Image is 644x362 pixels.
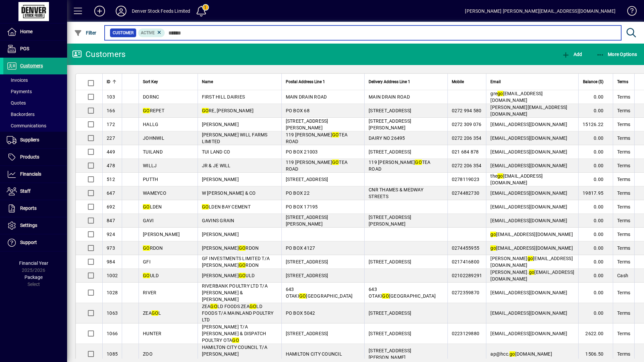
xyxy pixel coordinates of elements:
[132,6,191,16] div: Denver Stock Feeds Limited
[369,118,411,130] span: [STREET_ADDRESS][PERSON_NAME]
[202,273,255,278] span: [PERSON_NAME] ULD
[110,5,132,17] button: Profile
[286,78,325,85] span: Postal Address Line 1
[452,245,480,251] span: 0274455955
[452,122,482,127] span: 0272 309 076
[490,351,552,357] span: ap@hcc. [DOMAIN_NAME]
[7,123,46,128] span: Communications
[622,1,636,23] a: Knowledge Base
[202,163,231,168] span: JR & JE WILL
[239,245,246,251] em: GO
[617,231,630,238] span: Terms
[20,29,33,34] span: Home
[143,108,164,113] span: REPET
[369,160,431,172] span: 119 [PERSON_NAME] TEA ROAD
[578,283,613,303] td: 0.00
[202,232,239,237] span: [PERSON_NAME]
[239,273,246,278] em: GO
[286,331,328,336] span: [STREET_ADDRESS]
[578,303,613,323] td: 0.00
[490,218,567,223] span: [EMAIL_ADDRESS][DOMAIN_NAME]
[490,256,573,268] span: [PERSON_NAME] [EMAIL_ADDRESS][DOMAIN_NAME]
[583,78,603,85] span: Balance ($)
[452,135,482,141] span: 0272 206 354
[617,162,630,169] span: Terms
[617,289,630,296] span: Terms
[141,31,155,35] span: Active
[7,77,28,83] span: Invoices
[369,287,436,299] span: 643 OTAKI [GEOGRAPHIC_DATA]
[490,135,567,141] span: [EMAIL_ADDRESS][DOMAIN_NAME]
[490,149,567,155] span: [EMAIL_ADDRESS][DOMAIN_NAME]
[3,200,67,217] a: Reports
[107,310,118,316] span: 1063
[143,273,150,278] em: GO
[107,259,115,264] span: 984
[497,173,503,179] em: go
[143,190,166,196] span: WAMEYCO
[143,331,162,336] span: HUNTER
[20,205,37,211] span: Reports
[452,108,482,113] span: 0272 994 580
[3,234,67,251] a: Support
[202,245,259,251] span: [PERSON_NAME] RDON
[72,49,125,60] div: Customers
[578,269,613,283] td: 0.00
[617,203,630,210] span: Terms
[490,290,567,295] span: [EMAIL_ADDRESS][DOMAIN_NAME]
[452,331,480,336] span: 0223129880
[202,94,245,100] span: FIRST HILL DAIRIES
[369,187,423,199] span: CNR THAMES & MEDWAY STREETS
[578,159,613,173] td: 0.00
[369,78,410,85] span: Delivery Address Line 1
[3,149,67,166] a: Products
[107,245,115,251] span: 973
[3,97,67,109] a: Quotes
[113,29,133,36] span: Customer
[143,245,150,251] em: GO
[143,78,158,85] span: Sort Key
[562,52,582,57] span: Add
[250,304,257,309] em: GO
[490,232,573,237] span: [EMAIL_ADDRESS][DOMAIN_NAME]
[369,149,411,155] span: [STREET_ADDRESS]
[107,78,110,85] span: ID
[138,28,165,37] mat-chip: Activation Status: Active
[497,91,503,96] em: go
[452,190,480,196] span: 0274482730
[490,269,574,282] span: [PERSON_NAME]. [EMAIL_ADDRESS][DOMAIN_NAME]
[143,177,158,182] span: PUTTH
[202,122,239,127] span: [PERSON_NAME]
[143,351,153,357] span: ZOO
[490,122,567,127] span: [EMAIL_ADDRESS][DOMAIN_NAME]
[617,272,628,279] span: Cash
[415,160,422,165] em: GO
[452,273,482,278] span: 02102289291
[452,163,482,168] span: 0272 206 354
[143,149,163,155] span: TUILAND
[452,149,479,155] span: 021 684 878
[3,132,67,148] a: Suppliers
[143,290,156,295] span: RIVER
[596,52,637,57] span: More Options
[490,245,573,251] span: [EMAIL_ADDRESS][DOMAIN_NAME]
[107,78,118,85] div: ID
[107,273,118,278] span: 1002
[369,94,410,100] span: MAIN DRAIN ROAD
[24,275,43,280] span: Package
[3,109,67,120] a: Backorders
[143,218,154,223] span: GAVI
[490,78,501,85] span: Email
[578,241,613,255] td: 0.00
[528,256,533,261] em: go
[143,204,150,209] em: GO
[143,273,159,278] span: ULD
[143,232,180,237] span: [PERSON_NAME]
[202,218,234,223] span: GAVINS GRAIN
[617,310,630,316] span: Terms
[369,108,411,113] span: [STREET_ADDRESS]
[286,215,328,227] span: [STREET_ADDRESS][PERSON_NAME]
[20,223,37,228] span: Settings
[617,94,630,100] span: Terms
[202,204,209,209] em: GO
